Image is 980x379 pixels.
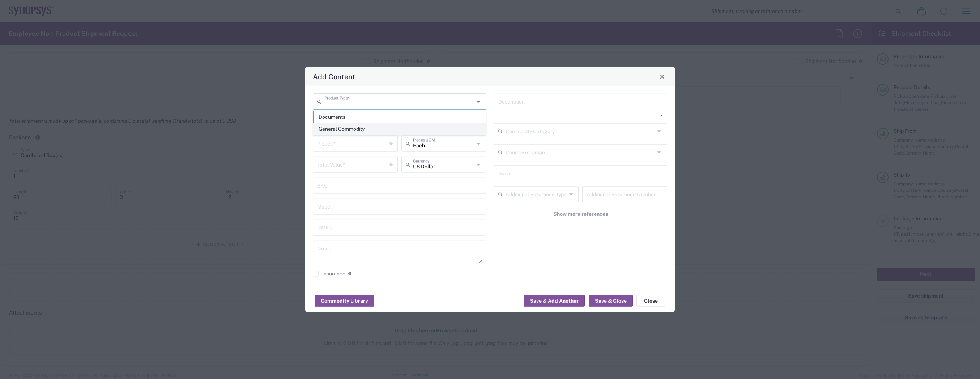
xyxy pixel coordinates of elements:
[589,295,633,307] button: Save & Close
[314,123,486,135] span: General Commodity
[524,295,585,307] button: Save & Add Another
[313,270,345,276] label: Insurance
[315,295,374,307] button: Commodity Library
[636,295,665,307] button: Close
[657,71,667,81] button: Close
[313,71,355,82] h4: Add Content
[553,210,608,217] span: Show more references
[314,111,486,123] span: Documents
